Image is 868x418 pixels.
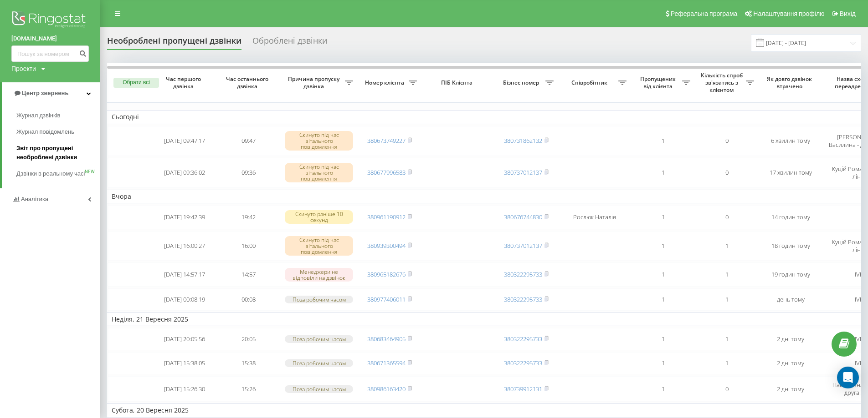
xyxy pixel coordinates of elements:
div: Скинуто під час вітального повідомлення [285,236,353,256]
span: Реферальна програма [671,10,738,17]
div: Поза робочим часом [285,385,353,393]
td: день тому [759,288,822,311]
span: Аналiтика [21,196,48,202]
div: Поза робочим часом [285,335,353,343]
td: 1 [695,288,759,311]
a: [DOMAIN_NAME] [11,34,89,43]
td: [DATE] 09:36:02 [153,158,216,188]
a: 380965182676 [367,270,406,278]
td: 1 [631,262,695,287]
a: 380673749227 [367,136,406,145]
span: Причина пропуску дзвінка [285,76,345,90]
a: 380322295733 [504,295,542,303]
button: Обрати всі [113,78,159,88]
td: 09:36 [216,158,280,188]
td: 1 [695,352,759,374]
td: 0 [695,205,759,229]
td: 1 [631,376,695,402]
td: 1 [631,158,695,188]
td: 19:42 [216,205,280,229]
td: 6 хвилин тому [759,126,822,156]
a: 380683464905 [367,335,406,343]
td: 19 годин тому [759,262,822,287]
td: 1 [631,231,695,261]
td: 15:26 [216,376,280,402]
td: 15:38 [216,352,280,374]
span: Звіт про пропущені необроблені дзвінки [16,144,96,162]
td: 1 [631,205,695,229]
td: 0 [695,158,759,188]
td: 20:05 [216,328,280,350]
td: 1 [631,288,695,311]
div: Поза робочим часом [285,359,353,367]
td: [DATE] 15:38:05 [153,352,216,374]
span: Дзвінки в реальному часі [16,169,85,178]
td: 1 [695,328,759,350]
span: Журнал повідомлень [16,127,74,136]
a: Журнал дзвінків [16,107,100,124]
td: Рослюк Наталія [558,205,631,229]
td: [DATE] 14:57:17 [153,262,216,287]
td: 09:47 [216,126,280,156]
span: Співробітник [563,79,618,86]
a: 380677996583 [367,168,406,176]
a: 380322295733 [504,335,542,343]
a: 380977406011 [367,295,406,303]
td: 17 хвилин тому [759,158,822,188]
td: 1 [631,328,695,350]
a: 380676744830 [504,213,542,221]
a: Центр звернень [2,82,100,104]
td: 16:00 [216,231,280,261]
div: Проекти [11,64,36,73]
span: Кількість спроб зв'язатись з клієнтом [699,72,746,93]
a: 380322295733 [504,359,542,367]
td: 18 годин тому [759,231,822,261]
a: 380737012137 [504,168,542,176]
a: 380322295733 [504,270,542,278]
td: 00:08 [216,288,280,311]
a: 380961190912 [367,213,406,221]
td: 14:57 [216,262,280,287]
td: 0 [695,126,759,156]
a: 380731862132 [504,136,542,145]
div: Скинуто раніше 10 секунд [285,210,353,224]
a: 380671365594 [367,359,406,367]
span: Пропущених від клієнта [636,76,682,90]
a: Журнал повідомлень [16,124,100,140]
input: Пошук за номером [11,45,89,62]
div: Поза робочим часом [285,296,353,303]
span: Час першого дзвінка [160,76,209,90]
td: [DATE] 00:08:19 [153,288,216,311]
td: 2 дні тому [759,352,822,374]
div: Менеджери не відповіли на дзвінок [285,268,353,282]
td: 14 годин тому [759,205,822,229]
img: Ringostat logo [11,9,89,32]
span: Вихід [840,10,856,17]
a: 380737012137 [504,242,542,250]
span: Центр звернень [22,90,68,96]
span: Номер клієнта [362,79,409,86]
td: 1 [631,352,695,374]
div: Скинуто під час вітального повідомлення [285,131,353,151]
a: 380739912131 [504,385,542,393]
td: [DATE] 09:47:17 [153,126,216,156]
span: Бізнес номер [499,79,545,86]
td: 1 [695,262,759,287]
td: 2 дні тому [759,376,822,402]
td: 1 [695,231,759,261]
span: Журнал дзвінків [16,111,60,120]
a: 380939300494 [367,242,406,250]
td: [DATE] 19:42:39 [153,205,216,229]
td: 0 [695,376,759,402]
div: Open Intercom Messenger [837,367,859,388]
span: Налаштування профілю [753,10,824,17]
td: 1 [631,126,695,156]
td: [DATE] 16:00:27 [153,231,216,261]
td: [DATE] 20:05:56 [153,328,216,350]
td: 2 дні тому [759,328,822,350]
div: Необроблені пропущені дзвінки [107,36,241,50]
td: [DATE] 15:26:30 [153,376,216,402]
span: Час останнього дзвінка [224,76,273,90]
span: ПІБ Клієнта [429,79,487,86]
a: 380986163420 [367,385,406,393]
